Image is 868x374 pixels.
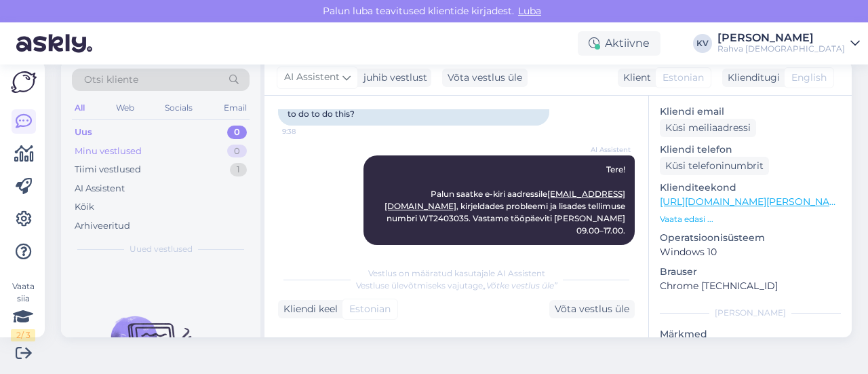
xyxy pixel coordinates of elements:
div: AI Assistent [75,182,125,195]
p: Operatsioonisüsteem [660,231,841,245]
p: Vaata edasi ... [660,213,841,225]
span: AI Assistent [580,145,631,155]
div: Aktiivne [578,31,660,56]
span: English [791,71,827,85]
p: Kliendi telefon [660,143,841,157]
div: Socials [162,99,195,117]
div: Kliendi keel [278,302,338,316]
div: Uus [75,126,92,139]
div: Tiimi vestlused [75,163,141,176]
p: Klienditeekond [660,181,841,195]
div: Minu vestlused [75,145,142,158]
div: juhib vestlust [358,71,427,85]
span: Vestlus on määratud kasutajale AI Assistent [368,268,545,278]
span: Estonian [349,302,391,316]
span: AI Assistent [284,70,340,85]
i: „Võtke vestlus üle” [483,280,557,291]
div: Vaata siia [11,280,35,341]
div: KV [693,34,712,53]
div: [PERSON_NAME] [660,307,841,319]
div: 0 [227,126,247,139]
span: Uued vestlused [130,243,193,255]
a: [URL][DOMAIN_NAME][PERSON_NAME] [660,195,847,208]
div: All [72,99,87,117]
p: Windows 10 [660,245,841,259]
p: Märkmed [660,327,841,341]
p: Brauser [660,265,841,279]
div: [PERSON_NAME] [717,33,845,43]
span: Otsi kliente [84,73,138,87]
div: Rahva [DEMOGRAPHIC_DATA] [717,43,845,54]
div: Arhiveeritud [75,219,130,233]
div: Klienditugi [722,71,780,85]
div: 1 [230,163,247,176]
span: 9:38 [282,126,333,136]
p: Kliendi email [660,105,841,119]
span: Luba [514,5,545,17]
span: Vestluse ülevõtmiseks vajutage [356,280,557,291]
div: Email [221,99,250,117]
div: 0 [227,145,247,158]
div: Küsi meiliaadressi [660,119,756,137]
div: Web [113,99,137,117]
a: [PERSON_NAME]Rahva [DEMOGRAPHIC_DATA] [717,33,860,54]
div: Küsi telefoninumbrit [660,157,769,175]
div: Võta vestlus üle [442,69,528,87]
div: Võta vestlus üle [549,300,635,318]
span: 9:38 [580,246,631,256]
p: Chrome [TECHNICAL_ID] [660,279,841,293]
img: Askly Logo [11,71,37,93]
div: 2 / 3 [11,329,35,341]
div: Kõik [75,200,94,214]
div: Klient [618,71,651,85]
span: Estonian [663,71,704,85]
